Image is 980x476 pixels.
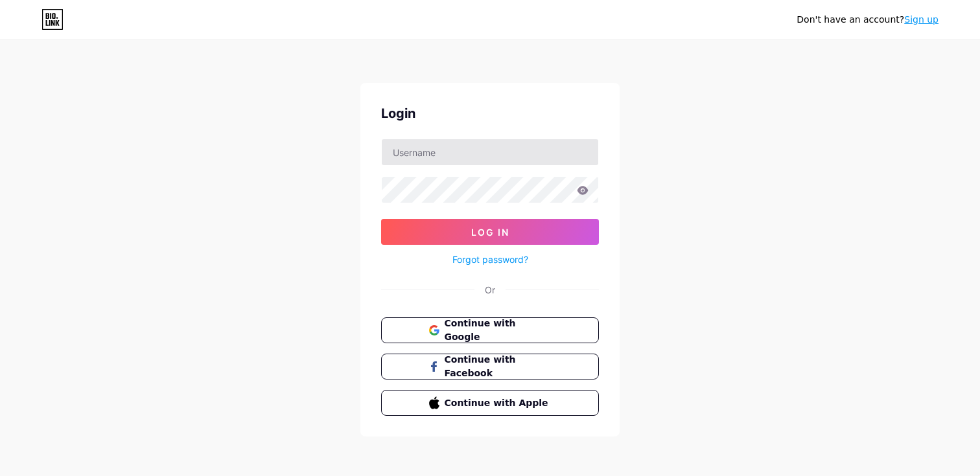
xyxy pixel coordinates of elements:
[485,283,495,297] div: Or
[381,104,599,123] div: Login
[445,317,552,344] span: Continue with Google
[381,219,599,245] button: Log In
[797,13,939,27] div: Don't have an account?
[445,396,552,410] span: Continue with Apple
[471,227,509,238] span: Log In
[381,390,599,416] button: Continue with Apple
[452,253,528,266] a: Forgot password?
[904,14,939,25] a: Sign up
[381,317,599,343] button: Continue with Google
[381,354,599,380] button: Continue with Facebook
[382,139,598,165] input: Username
[445,353,552,380] span: Continue with Facebook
